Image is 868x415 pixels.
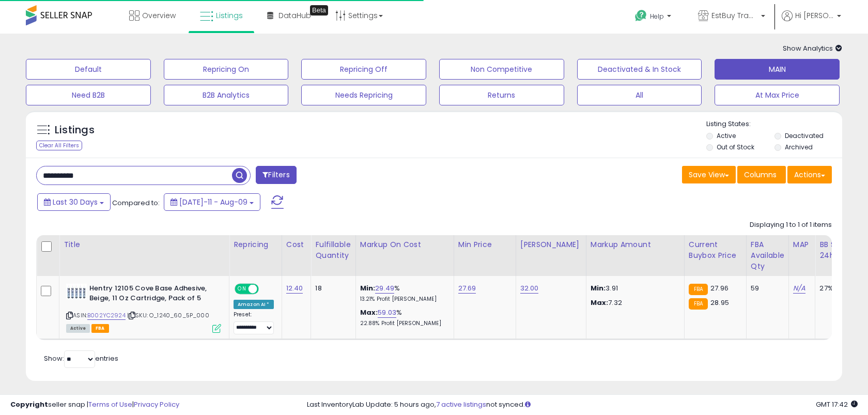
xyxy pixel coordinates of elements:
[591,298,676,308] p: 7.32
[634,9,647,22] i: Get Help
[164,85,289,105] button: B2B Analytics
[66,284,87,299] img: 41FGQ1P3I+L._SL40_.jpg
[751,284,781,293] div: 59
[234,239,277,250] div: Repricing
[819,239,857,261] div: BB Share 24h.
[591,298,609,308] strong: Max:
[458,239,512,250] div: Min Price
[134,399,179,409] a: Privacy Policy
[26,85,151,105] button: Need B2B
[591,283,606,293] strong: Min:
[315,284,347,293] div: 18
[785,143,813,151] label: Archived
[682,166,736,183] button: Save View
[710,283,729,293] span: 27.96
[55,123,95,137] h5: Listings
[689,298,708,310] small: FBA
[36,141,82,150] div: Clear All Filters
[310,5,328,16] div: Tooltip anchor
[286,283,303,294] a: 12.40
[783,43,842,53] span: Show Analytics
[360,239,450,250] div: Markup on Cost
[37,193,111,211] button: Last 30 Days
[89,284,215,305] b: Hentry 12105 Cove Base Adhesive, Beige, 11 Oz Cartridge, Pack of 5
[795,10,834,21] span: Hi [PERSON_NAME]
[715,59,840,80] button: MAIN
[216,10,243,21] span: Listings
[256,166,296,184] button: Filters
[315,239,351,261] div: Fulfillable Quantity
[591,239,680,250] div: Markup Amount
[44,353,118,363] span: Show: entries
[689,239,742,261] div: Current Buybox Price
[793,239,811,250] div: MAP
[10,400,179,410] div: seller snap | |
[360,296,446,303] p: 13.21% Profit [PERSON_NAME]
[64,239,225,250] div: Title
[179,197,247,207] span: [DATE]-11 - Aug-09
[66,284,221,332] div: ASIN:
[710,298,729,308] span: 28.95
[378,308,396,318] a: 59.03
[816,399,858,409] span: 2025-09-9 17:42 GMT
[53,197,98,207] span: Last 30 Days
[360,308,378,317] b: Max:
[301,59,426,80] button: Repricing Off
[650,12,664,21] span: Help
[520,239,582,250] div: [PERSON_NAME]
[577,59,702,80] button: Deactivated & In Stock
[439,59,564,80] button: Non Competitive
[458,283,476,294] a: 27.69
[715,85,840,105] button: At Max Price
[360,320,446,327] p: 22.88% Profit [PERSON_NAME]
[127,311,209,319] span: | SKU: O_1240_60_5P_000
[236,285,249,294] span: ON
[91,324,109,333] span: FBA
[360,283,376,293] b: Min:
[164,193,260,211] button: [DATE]-11 - Aug-09
[706,119,842,129] p: Listing States:
[689,284,708,295] small: FBA
[744,170,777,180] span: Columns
[355,235,454,276] th: The percentage added to the cost of goods (COGS) that forms the calculator for Min & Max prices.
[577,85,702,105] button: All
[375,283,394,294] a: 29.49
[439,85,564,105] button: Returns
[520,283,539,294] a: 32.00
[234,300,274,309] div: Amazon AI *
[307,400,858,410] div: Last InventoryLab Update: 5 hours ago, not synced.
[88,399,132,409] a: Terms of Use
[711,10,758,21] span: EstBuy Trading
[26,59,151,80] button: Default
[142,10,176,21] span: Overview
[591,284,676,293] p: 3.91
[785,131,824,140] label: Deactivated
[360,284,446,303] div: %
[819,284,854,293] div: 27%
[234,311,274,334] div: Preset:
[751,239,784,272] div: FBA Available Qty
[164,59,289,80] button: Repricing On
[436,399,486,409] a: 7 active listings
[793,283,805,294] a: N/A
[360,308,446,327] div: %
[112,198,160,208] span: Compared to:
[257,285,274,294] span: OFF
[717,131,736,140] label: Active
[301,85,426,105] button: Needs Repricing
[782,10,841,34] a: Hi [PERSON_NAME]
[87,311,126,320] a: B002YC2924
[278,10,311,21] span: DataHub
[66,324,90,333] span: All listings currently available for purchase on Amazon
[750,220,832,230] div: Displaying 1 to 1 of 1 items
[10,399,48,409] strong: Copyright
[627,2,681,34] a: Help
[787,166,832,183] button: Actions
[286,239,307,250] div: Cost
[717,143,754,151] label: Out of Stock
[737,166,786,183] button: Columns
